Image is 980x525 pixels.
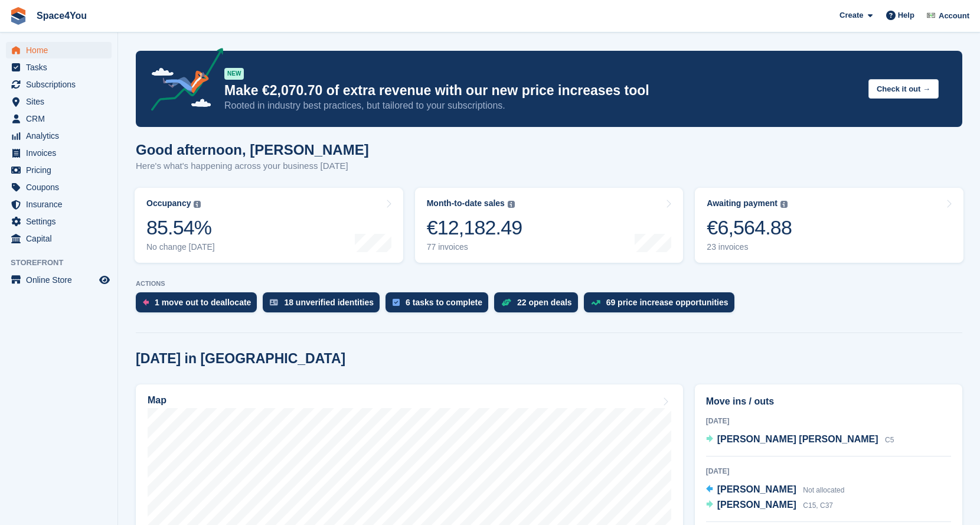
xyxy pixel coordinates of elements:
[591,300,600,305] img: price_increase_opportunities-93ffe204e8149a01c8c9dc8f82e8f89637d9d84a8eef4429ea346261dce0b2c0.svg
[6,230,112,247] a: menu
[26,110,97,127] span: CRM
[141,48,224,115] img: price-adjustments-announcement-icon-8257ccfd72463d97f412b2fc003d46551f7dbcb40ab6d574587a9cd5c0d94...
[97,273,112,287] a: Preview store
[6,213,112,230] a: menu
[803,486,844,494] span: Not allocated
[898,9,914,21] span: Help
[194,201,201,208] img: icon-info-grey-7440780725fd019a000dd9b08b2336e03edf1995a4989e88bcd33f0948082b44.svg
[508,201,515,208] img: icon-info-grey-7440780725fd019a000dd9b08b2336e03edf1995a4989e88bcd33f0948082b44.svg
[6,93,112,110] a: menu
[26,213,97,230] span: Settings
[706,498,833,513] a: [PERSON_NAME] C15, C37
[6,162,112,178] a: menu
[11,257,117,269] span: Storefront
[706,432,894,448] a: [PERSON_NAME] [PERSON_NAME] C5
[26,145,97,161] span: Invoices
[26,42,97,58] span: Home
[224,68,244,80] div: NEW
[136,142,369,158] h1: Good afternoon, [PERSON_NAME]
[26,76,97,93] span: Subscriptions
[136,292,263,318] a: 1 move out to deallocate
[707,242,792,252] div: 23 invoices
[6,272,112,288] a: menu
[146,216,215,240] div: 85.54%
[494,292,584,318] a: 22 open deals
[136,159,369,173] p: Here's what's happening across your business [DATE]
[6,76,112,93] a: menu
[143,299,149,306] img: move_outs_to_deallocate_icon-f764333ba52eb49d3ac5e1228854f67142a1ed5810a6f6cc68b1a99e826820c5.svg
[717,500,796,510] span: [PERSON_NAME]
[6,59,112,76] a: menu
[885,436,894,444] span: C5
[6,145,112,161] a: menu
[780,201,788,208] img: icon-info-grey-7440780725fd019a000dd9b08b2336e03edf1995a4989e88bcd33f0948082b44.svg
[26,162,97,178] span: Pricing
[263,292,386,318] a: 18 unverified identities
[517,298,572,307] div: 22 open deals
[26,128,97,144] span: Analytics
[803,501,833,510] span: C15, C37
[136,280,962,288] p: ACTIONS
[868,79,939,99] button: Check it out →
[606,298,729,307] div: 69 price increase opportunities
[6,128,112,144] a: menu
[6,42,112,58] a: menu
[706,482,845,498] a: [PERSON_NAME] Not allocated
[284,298,374,307] div: 18 unverified identities
[26,59,97,76] span: Tasks
[146,198,191,208] div: Occupancy
[584,292,740,318] a: 69 price increase opportunities
[706,466,951,477] div: [DATE]
[939,10,969,22] span: Account
[707,216,792,240] div: €6,564.88
[155,298,251,307] div: 1 move out to deallocate
[393,299,400,306] img: task-75834270c22a3079a89374b754ae025e5fb1db73e45f91037f5363f120a921f8.svg
[406,298,482,307] div: 6 tasks to complete
[427,198,505,208] div: Month-to-date sales
[415,188,684,263] a: Month-to-date sales €12,182.49 77 invoices
[706,416,951,426] div: [DATE]
[26,93,97,110] span: Sites
[6,196,112,213] a: menu
[270,299,278,306] img: verify_identity-adf6edd0f0f0b5bbfe63781bf79b02c33cf7c696d77639b501bdc392416b5a36.svg
[707,198,778,208] div: Awaiting payment
[9,7,27,25] img: stora-icon-8386f47178a22dfd0bd8f6a31ec36ba5ce8667c1dd55bd0f319d3a0aa187defe.svg
[925,9,937,21] img: Finn-Kristof Kausch
[717,434,878,444] span: [PERSON_NAME] [PERSON_NAME]
[135,188,403,263] a: Occupancy 85.54% No change [DATE]
[839,9,863,21] span: Create
[136,351,345,367] h2: [DATE] in [GEOGRAPHIC_DATA]
[386,292,494,318] a: 6 tasks to complete
[427,216,522,240] div: €12,182.49
[695,188,963,263] a: Awaiting payment €6,564.88 23 invoices
[427,242,522,252] div: 77 invoices
[6,179,112,195] a: menu
[6,110,112,127] a: menu
[26,196,97,213] span: Insurance
[146,242,215,252] div: No change [DATE]
[26,272,97,288] span: Online Store
[26,179,97,195] span: Coupons
[501,298,511,306] img: deal-1b604bf984904fb50ccaf53a9ad4b4a5d6e5aea283cecdc64d6e3604feb123c2.svg
[717,484,796,494] span: [PERSON_NAME]
[224,82,859,99] p: Make €2,070.70 of extra revenue with our new price increases tool
[706,394,951,409] h2: Move ins / outs
[26,230,97,247] span: Capital
[224,99,859,112] p: Rooted in industry best practices, but tailored to your subscriptions.
[32,6,92,25] a: Space4You
[148,395,166,406] h2: Map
